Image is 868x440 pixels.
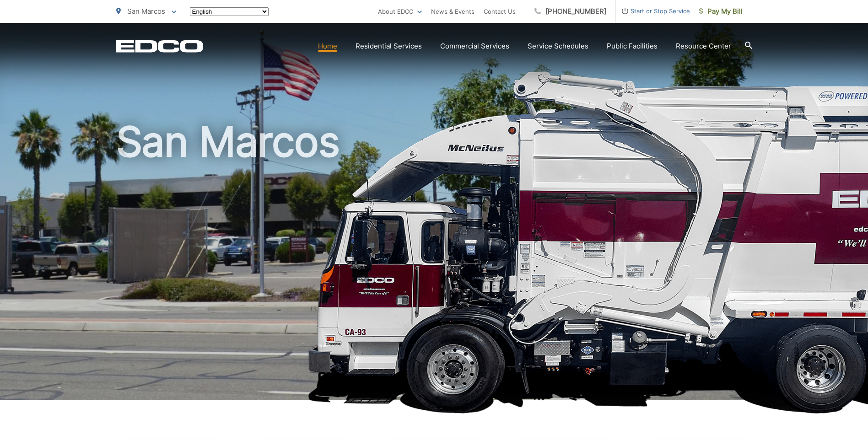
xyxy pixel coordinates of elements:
select: Select a language [190,7,269,16]
h1: San Marcos [116,119,752,408]
a: About EDCO [378,6,422,17]
span: Pay My Bill [699,6,743,17]
a: Commercial Services [440,41,509,52]
a: Resource Center [676,41,731,52]
a: Public Facilities [607,41,658,52]
a: Service Schedules [528,41,588,52]
a: Residential Services [356,41,422,52]
a: News & Events [431,6,474,17]
a: Home [318,41,337,52]
a: EDCD logo. Return to the homepage. [116,40,203,53]
span: San Marcos [127,7,165,16]
a: Contact Us [484,6,516,17]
